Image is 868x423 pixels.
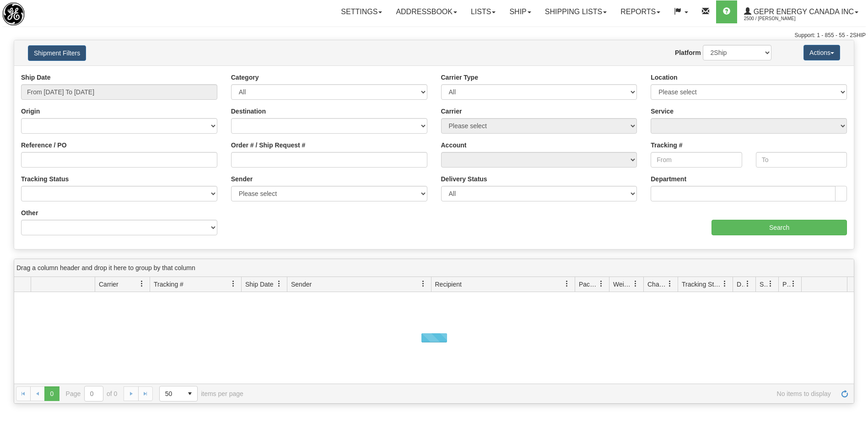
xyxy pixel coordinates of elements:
[651,152,742,168] input: From
[165,389,177,398] span: 50
[231,174,253,184] label: Sender
[786,276,801,292] a: Pickup Status filter column settings
[744,14,813,23] span: 2500 / [PERSON_NAME]
[415,276,431,292] a: Sender filter column settings
[441,107,462,116] label: Carrier
[291,280,312,289] span: Sender
[712,220,847,235] input: Search
[756,152,847,168] input: To
[441,141,467,150] label: Account
[837,386,852,401] a: Refresh
[682,280,722,289] span: Tracking Status
[66,386,118,401] span: Page of 0
[14,259,854,277] div: grid grouping header
[737,280,744,289] span: Delivery Status
[628,276,643,292] a: Weight filter column settings
[2,2,25,26] img: logo2500.jpg
[226,276,241,292] a: Tracking # filter column settings
[441,73,478,82] label: Carrier Type
[782,280,790,289] span: Pickup Status
[271,276,287,292] a: Ship Date filter column settings
[751,8,854,16] span: GEPR Energy Canada Inc
[651,73,677,82] label: Location
[803,45,840,60] button: Actions
[559,276,575,292] a: Recipient filter column settings
[464,0,502,23] a: Lists
[334,0,389,23] a: Settings
[231,141,306,150] label: Order # / Ship Request #
[183,386,197,401] span: select
[579,280,598,289] span: Packages
[28,45,86,61] button: Shipment Filters
[740,276,755,292] a: Delivery Status filter column settings
[737,0,865,23] a: GEPR Energy Canada Inc 2500 / [PERSON_NAME]
[651,107,674,116] label: Service
[21,141,67,150] label: Reference / PO
[502,0,538,23] a: Ship
[154,280,183,289] span: Tracking #
[21,73,51,82] label: Ship Date
[231,107,266,116] label: Destination
[99,280,119,289] span: Carrier
[159,386,243,401] span: items per page
[647,280,667,289] span: Charge
[245,280,273,289] span: Ship Date
[760,280,767,289] span: Shipment Issues
[2,32,866,39] div: Support: 1 - 855 - 55 - 2SHIP
[441,174,487,184] label: Delivery Status
[763,276,778,292] a: Shipment Issues filter column settings
[614,0,667,23] a: Reports
[651,141,682,150] label: Tracking #
[159,386,198,401] span: Page sizes drop down
[435,280,462,289] span: Recipient
[613,280,632,289] span: Weight
[651,174,686,184] label: Department
[389,0,464,23] a: Addressbook
[21,107,40,116] label: Origin
[675,48,701,57] label: Platform
[717,276,733,292] a: Tracking Status filter column settings
[847,165,867,258] iframe: chat widget
[21,208,38,217] label: Other
[21,174,69,184] label: Tracking Status
[134,276,150,292] a: Carrier filter column settings
[256,390,831,397] span: No items to display
[593,276,609,292] a: Packages filter column settings
[538,0,614,23] a: Shipping lists
[231,73,259,82] label: Category
[44,386,59,401] span: Page 0
[662,276,678,292] a: Charge filter column settings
